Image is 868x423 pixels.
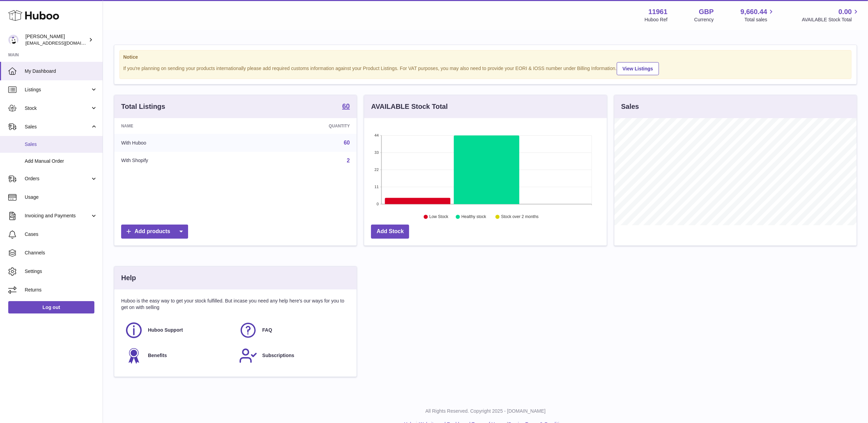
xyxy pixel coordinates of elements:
p: Huboo is the easy way to get your stock fulfilled. But incase you need any help here's our ways f... [121,298,350,311]
span: [EMAIL_ADDRESS][DOMAIN_NAME] [25,40,101,46]
h3: Total Listings [121,102,165,111]
span: Orders [25,175,90,182]
span: Cases [25,231,97,238]
a: 2 [347,158,350,163]
a: FAQ [239,321,346,340]
td: With Huboo [114,134,245,152]
span: Add Manual Order [25,158,97,164]
span: FAQ [262,327,272,333]
span: Sales [25,124,90,130]
div: Currency [694,16,714,23]
a: 0.00 AVAILABLE Stock Total [802,7,860,23]
td: With Shopify [114,152,245,170]
a: Add products [121,225,188,239]
text: 22 [375,168,379,172]
a: Add Stock [371,225,409,239]
a: 9,660.44 Total sales [741,7,775,23]
h3: Sales [621,102,639,111]
strong: GBP [699,7,714,16]
text: 11 [375,185,379,189]
div: If you're planning on sending your products internationally please add required customs informati... [123,61,848,75]
text: Low Stock [429,215,449,219]
strong: 60 [342,103,350,110]
span: Returns [25,287,97,293]
div: Huboo Ref [645,16,668,23]
strong: 11961 [648,7,668,16]
div: [PERSON_NAME] [25,33,87,46]
text: 44 [375,133,379,137]
a: View Listings [617,62,659,75]
h3: AVAILABLE Stock Total [371,102,448,111]
text: Healthy stock [462,215,487,219]
span: Invoicing and Payments [25,213,90,219]
a: Benefits [125,346,232,365]
th: Quantity [245,118,357,134]
text: Stock over 2 months [501,215,539,219]
a: 60 [342,103,350,111]
span: Total sales [744,16,775,23]
span: Settings [25,268,97,275]
text: 33 [375,150,379,155]
span: Sales [25,141,97,148]
h3: Help [121,273,136,283]
p: All Rights Reserved. Copyright 2025 - [DOMAIN_NAME] [108,408,863,414]
img: internalAdmin-11961@internal.huboo.com [8,35,19,45]
a: Log out [8,301,94,313]
span: Listings [25,87,90,93]
span: AVAILABLE Stock Total [802,16,860,23]
span: Usage [25,194,97,201]
span: 0.00 [838,7,852,16]
th: Name [114,118,245,134]
span: Benefits [148,352,167,359]
strong: Notice [123,54,848,60]
span: 9,660.44 [741,7,767,16]
span: Channels [25,250,97,256]
text: 0 [377,202,379,206]
span: Subscriptions [262,352,294,359]
a: Huboo Support [125,321,232,340]
span: Stock [25,105,90,112]
span: Huboo Support [148,327,183,333]
a: 60 [344,140,350,146]
a: Subscriptions [239,346,346,365]
span: My Dashboard [25,68,97,75]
